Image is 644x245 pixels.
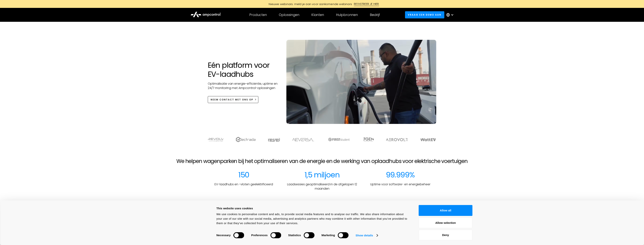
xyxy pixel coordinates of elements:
[236,137,256,142] img: electrada logo
[356,233,378,238] a: Show details
[216,206,410,211] div: This website uses cookies
[216,234,231,237] strong: Necessary
[279,13,299,17] div: Oplossingen
[288,234,301,237] strong: Statistics
[249,13,267,17] div: Producten
[354,2,379,6] div: REGISTREER JE HIER
[237,2,407,6] a: Nieuwe webinars: meld je aan voor aankomende webinarsREGISTREER JE HIER
[208,96,259,103] a: NEEM CONTACT MET ONS OP
[216,212,410,225] div: We use cookies to personalise content and ads, to provide social media features and to analyse ou...
[370,182,430,186] p: Uptime voor software- en energiebeheer
[419,217,473,228] button: Allow selection
[215,182,273,186] p: EV-laadhubs en -vloten geëlektrificeerd
[370,13,380,17] div: Bedrijf
[211,98,253,101] div: NEEM CONTACT MET ONS OP
[405,11,444,18] a: Vraag een demo aan
[386,138,408,141] img: Aerovolt Logo
[208,82,279,90] p: Optimalisatie van energie-efficiëntie, uptime en 24/7 monitoring met Ampcontrol-oplossingen
[251,234,268,237] strong: Preferences
[386,170,415,179] div: 99.999%
[208,61,279,79] h1: Eén platform voor EV-laadhubs
[419,230,473,240] button: Deny
[322,234,335,237] strong: Marketing
[336,13,358,17] div: Hulpbronnen
[304,170,340,179] div: 1,5 miljoen
[265,2,354,6] div: Nieuwe webinars: meld je aan voor aankomende webinars
[176,158,468,164] h2: We helpen wagenparken bij het optimaliseren van de energie en de werking van oplaadhubs voor elek...
[311,13,324,17] div: Klanten
[286,182,358,191] p: Laadsessies geoptimaliseerd in de afgelopen 12 maanden
[419,205,473,216] button: Allow all
[420,138,436,141] img: WattEV logo
[238,170,249,179] div: 150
